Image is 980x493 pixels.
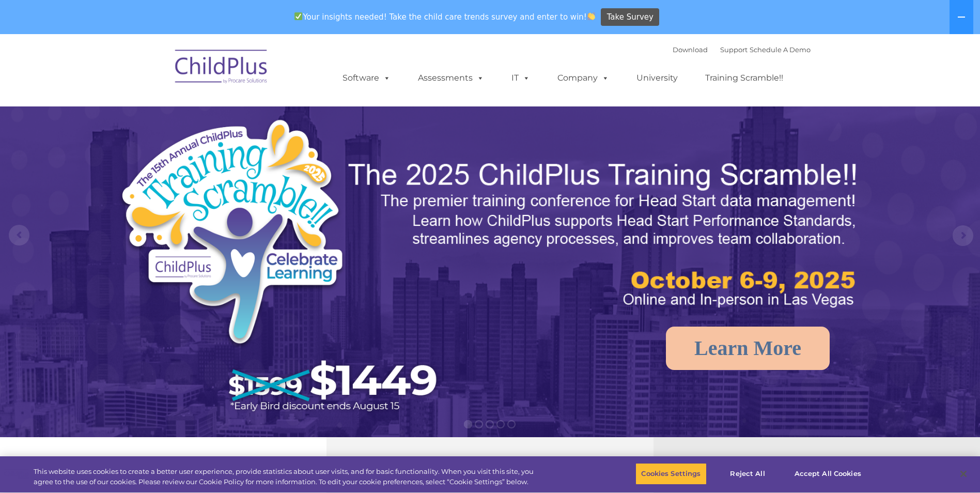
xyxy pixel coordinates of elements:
a: Download [673,45,708,54]
a: University [626,68,688,88]
img: ✅ [294,12,302,20]
button: Close [952,463,975,485]
button: Accept All Cookies [789,463,867,485]
a: Company [547,68,619,88]
a: Software [332,68,401,88]
a: Training Scramble!! [695,68,794,88]
button: Reject All [715,463,780,485]
span: Phone number [144,111,188,118]
span: Last name [144,68,175,76]
a: Learn More [666,327,830,370]
img: 👏 [587,12,595,20]
div: This website uses cookies to create a better user experience, provide statistics about user visit... [34,467,539,487]
a: IT [501,68,540,88]
a: Schedule A Demo [750,45,811,54]
a: Take Survey [601,8,659,26]
img: ChildPlus by Procare Solutions [170,42,273,94]
a: Assessments [408,68,494,88]
font: | [673,45,811,54]
button: Cookies Settings [635,463,706,485]
span: Your insights needed! Take the child care trends survey and enter to win! [290,7,600,27]
a: Support [720,45,748,54]
span: Take Survey [607,8,654,26]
